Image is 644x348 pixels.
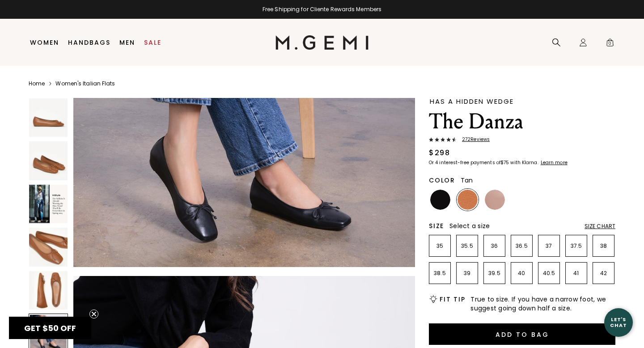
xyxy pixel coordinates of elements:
p: 42 [593,270,614,277]
div: $298 [429,148,450,158]
p: 39 [457,270,478,277]
a: Learn more [540,160,568,166]
a: Women's Italian Flats [55,80,115,87]
h1: The Danza [429,109,615,134]
p: 38.5 [429,270,450,277]
span: True to size. If you have a narrow foot, we suggest going down half a size. [470,295,615,313]
p: 41 [566,270,587,277]
img: The Danza [29,185,68,223]
div: Let's Chat [604,317,633,328]
p: 35 [429,242,450,250]
klarna-placement-style-body: Or 4 interest-free payments of [429,159,500,166]
p: 40 [511,270,532,277]
a: Women [30,39,59,46]
klarna-placement-style-body: with Klarna [510,159,539,166]
span: Select a size [449,221,490,230]
p: 35.5 [457,242,478,250]
p: 40.5 [538,270,559,277]
div: Has A Hidden Wedge [430,98,615,105]
button: Add to Bag [429,323,615,345]
h2: Size [429,222,444,229]
span: Tan [461,176,473,185]
a: Home [29,80,45,87]
img: Black [430,190,450,210]
a: 272Reviews [429,137,615,144]
img: M.Gemi [275,35,369,50]
div: Size Chart [585,223,615,230]
img: The Danza [29,141,68,180]
klarna-placement-style-cta: Learn more [541,159,568,166]
a: Handbags [68,39,110,46]
button: Close teaser [89,310,98,318]
span: 272 Review s [457,137,490,142]
img: The Danza [29,98,68,137]
a: Sale [144,39,161,46]
h2: Fit Tip [440,296,465,303]
p: 36 [484,242,505,250]
img: Tan [458,190,478,210]
p: 37 [538,242,559,250]
a: Men [119,39,135,46]
span: 0 [606,40,614,49]
p: 37.5 [566,242,587,250]
p: 39.5 [484,270,505,277]
p: 36.5 [511,242,532,250]
klarna-placement-style-amount: $75 [500,159,509,166]
img: The Danza [29,271,68,310]
img: Antique Rose [485,190,505,210]
span: GET $50 OFF [24,323,76,334]
p: 38 [593,242,614,250]
h2: Color [429,177,455,184]
div: GET $50 OFFClose teaser [9,317,91,339]
img: The Danza [29,228,68,266]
